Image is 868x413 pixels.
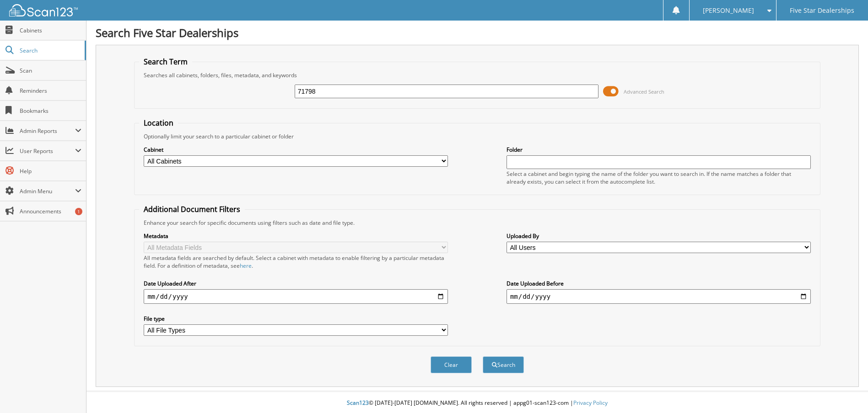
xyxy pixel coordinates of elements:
input: start [144,289,448,304]
span: Admin Menu [20,187,75,195]
span: Five Star Dealerships [790,8,854,13]
label: Uploaded By [507,232,811,240]
span: Help [20,167,81,175]
a: Privacy Policy [573,399,608,407]
button: Clear [431,356,472,373]
legend: Additional Document Filters [139,204,245,214]
div: Optionally limit your search to a particular cabinet or folder [139,132,815,140]
h1: Search Five Star Dealerships [96,25,859,40]
span: User Reports [20,147,75,155]
div: Searches all cabinets, folders, files, metadata, and keywords [139,71,815,79]
span: Scan [20,67,81,74]
span: Cabinets [20,26,81,34]
span: Announcements [20,207,81,215]
label: File type [144,315,448,323]
span: Advanced Search [624,88,664,95]
button: Search [483,356,524,373]
span: [PERSON_NAME] [703,8,754,13]
span: Admin Reports [20,127,75,135]
a: here [240,262,252,270]
span: Bookmarks [20,107,81,115]
img: scan123-logo-white.svg [9,4,78,16]
legend: Search Term [139,57,192,67]
label: Date Uploaded After [144,280,448,287]
label: Cabinet [144,146,448,154]
label: Date Uploaded Before [507,280,811,287]
div: Enhance your search for specific documents using filters such as date and file type. [139,219,815,227]
input: end [507,289,811,304]
span: Search [20,47,80,54]
label: Metadata [144,232,448,240]
div: All metadata fields are searched by default. Select a cabinet with metadata to enable filtering b... [144,254,448,270]
label: Folder [507,146,811,154]
div: Select a cabinet and begin typing the name of the folder you want to search in. If the name match... [507,170,811,185]
legend: Location [139,118,178,128]
div: 1 [75,208,82,215]
span: Reminders [20,87,81,95]
span: Scan123 [347,399,369,407]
